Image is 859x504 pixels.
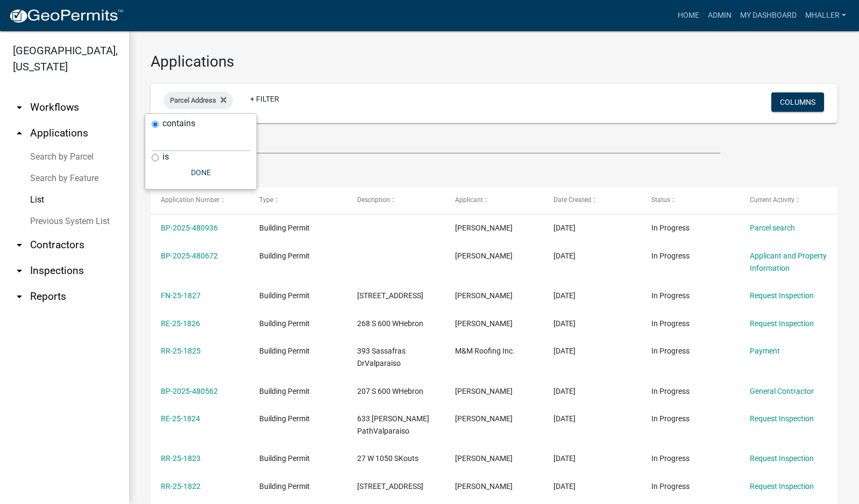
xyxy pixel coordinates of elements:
[651,291,690,300] span: In Progress
[553,347,576,355] span: 09/18/2025
[750,454,814,463] a: Request Inspection
[161,454,201,463] a: RR-25-1823
[259,291,310,300] span: Building Permit
[13,101,26,114] i: arrow_drop_down
[242,89,288,109] a: + Filter
[750,347,780,355] a: Payment
[347,188,445,213] datatable-header-cell: Description
[771,92,824,112] button: Columns
[801,5,850,26] a: mhaller
[455,196,483,204] span: Applicant
[455,224,513,232] span: James Cruz
[357,414,429,435] span: 633 Hazelwood PathValparaiso
[445,188,543,213] datatable-header-cell: Applicant
[673,5,704,26] a: Home
[161,387,218,395] a: BP-2025-480562
[553,482,576,491] span: 09/18/2025
[651,387,690,395] span: In Progress
[651,482,690,491] span: In Progress
[161,482,201,491] a: RR-25-1822
[455,454,513,463] span: Tami Evans
[13,239,26,251] i: arrow_drop_down
[170,96,216,104] span: Parcel Address
[161,251,218,260] a: BP-2025-480672
[455,387,513,395] span: Tracy Thompson
[161,319,200,328] a: RE-25-1826
[13,290,26,303] i: arrow_drop_down
[249,188,346,213] datatable-header-cell: Type
[455,414,513,423] span: James Cruz
[740,188,837,213] datatable-header-cell: Current Activity
[152,163,250,182] button: Done
[651,319,690,328] span: In Progress
[151,188,249,213] datatable-header-cell: Application Number
[641,188,739,213] datatable-header-cell: Status
[455,347,515,355] span: M&M Roofing Inc.
[259,319,310,328] span: Building Permit
[13,127,26,140] i: arrow_drop_up
[750,482,814,491] a: Request Inspection
[259,347,310,355] span: Building Permit
[750,224,795,232] a: Parcel search
[704,5,736,26] a: Admin
[259,414,310,423] span: Building Permit
[651,414,690,423] span: In Progress
[161,414,200,423] a: RE-25-1824
[357,196,390,204] span: Description
[553,387,576,395] span: 09/18/2025
[161,224,218,232] a: BP-2025-480936
[259,196,273,204] span: Type
[357,387,423,395] span: 207 S 600 WHebron
[553,224,576,232] span: 09/19/2025
[161,347,201,355] a: RR-25-1825
[736,5,801,26] a: My Dashboard
[357,319,423,328] span: 268 S 600 WHebron
[553,251,576,260] span: 09/18/2025
[13,264,26,277] i: arrow_drop_down
[750,414,814,423] a: Request Inspection
[151,53,837,71] h3: Applications
[162,119,195,128] label: contains
[259,454,310,463] span: Building Permit
[259,224,310,232] span: Building Permit
[357,454,418,463] span: 27 W 1050 SKouts
[750,251,827,272] a: Applicant and Property Information
[455,319,513,328] span: Tracy Thompson
[455,251,513,260] span: Michael Luis Valadez
[553,196,591,204] span: Date Created
[259,482,310,491] span: Building Permit
[543,188,641,213] datatable-header-cell: Date Created
[357,291,423,300] span: 104 Bergamo LnCrown Point
[750,319,814,328] a: Request Inspection
[651,347,690,355] span: In Progress
[161,291,201,300] a: FN-25-1827
[750,291,814,300] a: Request Inspection
[161,196,219,204] span: Application Number
[750,387,814,395] a: General Contractor
[651,224,690,232] span: In Progress
[651,196,670,204] span: Status
[553,414,576,423] span: 09/18/2025
[455,482,513,491] span: WILLIAM A. PANOZZO
[259,251,310,260] span: Building Permit
[750,196,794,204] span: Current Activity
[553,319,576,328] span: 09/18/2025
[553,454,576,463] span: 09/18/2025
[357,347,406,368] span: 393 Sassafras DrValparaiso
[151,132,720,154] input: Search for applications
[553,291,576,300] span: 09/18/2025
[357,482,423,491] span: 131 Shorewood DrValparaiso
[651,454,690,463] span: In Progress
[259,387,310,395] span: Building Permit
[162,153,169,161] label: is
[651,251,690,260] span: In Progress
[455,291,513,300] span: Tami Evans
